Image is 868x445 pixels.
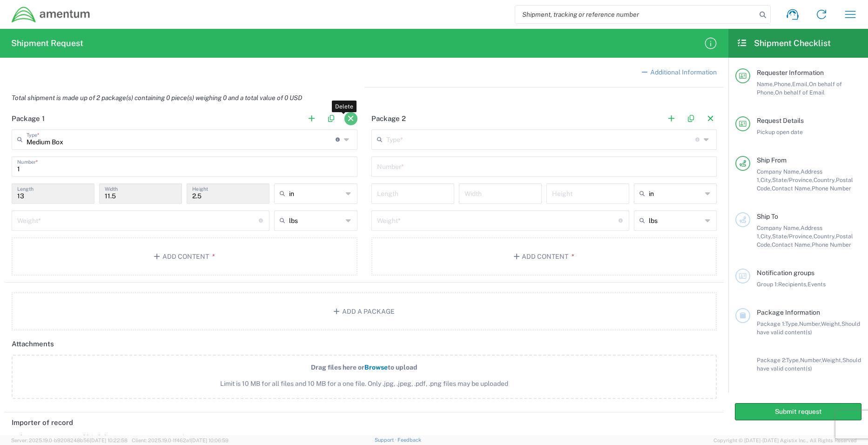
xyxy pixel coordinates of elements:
span: Request Details [757,117,804,124]
span: Weight, [821,320,841,327]
span: Name, [757,81,774,88]
em: Total shipment is made up of 2 package(s) containing 0 piece(s) weighing 0 and a total value of 0... [5,94,309,101]
h2: Package 2 [371,114,406,123]
h2: Shipment Checklist [737,38,831,49]
a: Additional Information [640,68,717,77]
span: Client: 2025.19.0-1f462a1 [132,438,229,443]
button: Add a Package [12,292,717,330]
button: Submit request [735,403,861,420]
span: Phone Number [812,185,851,192]
span: Phone, [774,81,792,88]
span: Group 1: [757,281,778,288]
h2: Shipment Request [11,38,83,49]
span: Ship To [757,213,778,220]
span: Pickup open date [757,128,803,135]
span: Contact Name, [772,241,812,248]
span: Contact Name, [772,185,812,192]
span: Weight, [822,357,842,364]
h2: Package 1 [12,114,45,123]
span: Company Name, [757,168,801,175]
span: Phone Number [812,241,851,248]
h2: Importer of record [12,418,73,427]
span: City, [760,233,772,240]
span: Package 2: [757,357,786,364]
span: Type, [785,320,799,327]
span: Requester Information [757,69,824,76]
a: Feedback [397,437,421,443]
span: Copyright © [DATE]-[DATE] Agistix Inc., All Rights Reserved [713,436,857,445]
span: Company Name, [757,224,801,231]
span: Number, [800,357,822,364]
span: to upload [388,364,417,371]
h2: Attachments [12,339,54,349]
span: Package Information [757,309,820,316]
span: Events [807,281,826,288]
span: Recipients, [778,281,807,288]
span: [DATE] 10:06:59 [191,438,229,443]
span: Email, [792,81,809,88]
span: Server: 2025.19.0-b9208248b56 [11,438,128,443]
span: On behalf of Email [775,89,825,96]
span: State/Province, [772,233,814,240]
span: [DATE] 10:22:58 [90,438,128,443]
a: Support [375,437,398,443]
span: Notification groups [757,269,814,276]
span: State/Province, [772,176,814,183]
img: dyncorp [11,6,91,23]
div: Is the importer-of-record (IOR) the same entity as receiver? [12,433,352,442]
span: Country, [814,233,836,240]
span: Country, [814,176,836,183]
span: City, [760,176,772,183]
span: Drag files here or [311,364,364,371]
span: Ship From [757,156,787,164]
span: Type, [786,357,800,364]
button: Add Content* [12,237,357,276]
span: Package 1: [757,320,785,327]
span: Limit is 10 MB for all files and 10 MB for a one file. Only .jpg, .jpeg, .pdf, .png files may be ... [32,379,696,389]
span: Browse [364,364,388,371]
input: Shipment, tracking or reference number [515,6,756,23]
button: Add Content* [371,237,717,276]
span: Number, [799,320,821,327]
